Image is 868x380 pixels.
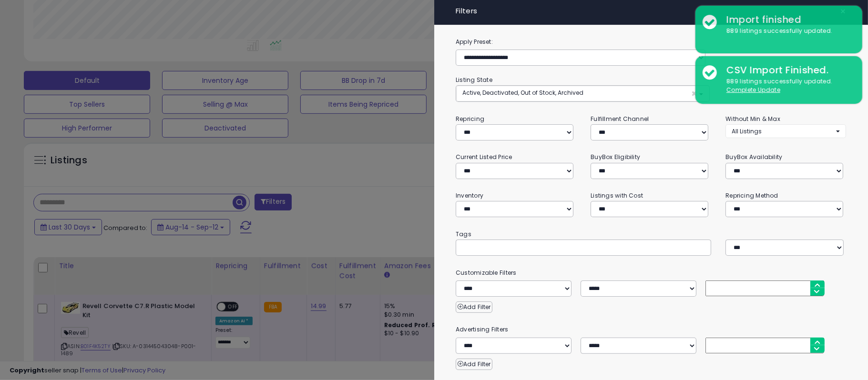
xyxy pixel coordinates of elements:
small: Advertising Filters [449,324,853,335]
span: All Listings [732,127,762,135]
small: Repricing Method [725,191,778,200]
div: 889 listings successfully updated. [719,77,855,95]
small: Listings with Cost [591,191,643,200]
button: Add Filter [456,359,492,370]
div: 889 listings successfully updated. [719,27,855,36]
span: × [840,5,846,18]
small: BuyBox Availability [725,153,782,161]
small: BuyBox Eligibility [591,153,640,161]
button: All Listings [725,124,846,138]
small: Repricing [456,115,484,123]
small: Tags [449,229,853,240]
small: Current Listed Price [456,153,512,161]
button: Add Filter [456,301,492,313]
div: Import finished [719,13,855,27]
small: Listing State [456,76,492,84]
button: × [836,5,850,18]
button: Active, Deactivated, Out of Stock, Archived × [456,86,709,101]
h4: Filters [456,7,846,15]
small: Customizable Filters [449,268,853,278]
span: × [691,89,697,99]
small: Fulfillment Channel [591,115,649,123]
small: Without Min & Max [725,115,780,123]
label: Apply Preset: [449,37,853,47]
u: Complete Update [726,86,780,94]
small: Inventory [456,191,483,200]
div: CSV Import Finished. [719,63,855,77]
span: Active, Deactivated, Out of Stock, Archived [462,89,583,97]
